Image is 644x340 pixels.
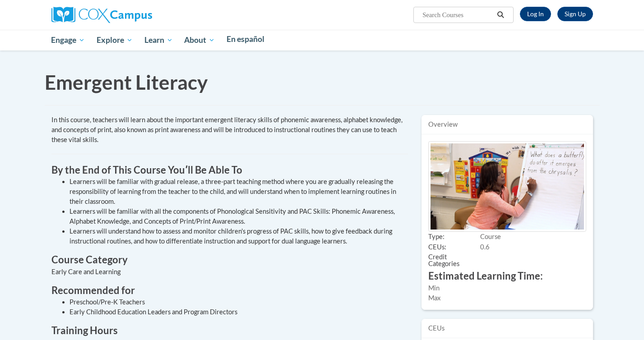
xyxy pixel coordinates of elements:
span: En español [227,34,264,44]
a: Cox Campus [51,10,152,18]
span: Explore [97,35,133,46]
a: Register [557,7,593,21]
h3: Estimated Learning Time: [428,269,586,283]
span: Learn [144,35,173,46]
button: Search [494,9,507,20]
div: CEUs [422,319,593,338]
value: Early Care and Learning [51,268,120,276]
img: Cox Campus [51,7,152,23]
a: Log In [520,7,551,21]
img: Image of Course [428,141,586,232]
li: Learners will be familiar with gradual release, a three-part teaching method where you are gradua... [69,177,408,207]
h3: By the End of This Course Youʹll Be Able To [51,163,408,177]
span: Engage [51,35,85,46]
h3: Recommended for [51,284,408,298]
div: Overview [422,115,593,134]
div: Min [428,283,586,293]
li: Learners will understand how to assess and monitor children's progress of PAC skills, how to give... [69,226,408,246]
li: Early Childhood Education Leaders and Program Directors [69,307,408,317]
div: Max [428,293,586,303]
h3: Training Hours [51,324,408,338]
span: Type: [428,232,480,242]
a: Explore [91,30,139,51]
span: Credit Categories [428,253,480,269]
span: 0.6 [480,243,490,251]
i:  [496,12,505,18]
li: Learners will be familiar with all the components of Phonological Sensitivity and PAC Skills: Pho... [69,207,408,226]
a: Engage [46,30,91,51]
div: Main menu [38,30,607,51]
span: CEUs: [428,243,480,253]
span: Emergent Literacy [45,70,208,94]
span: Course [480,233,501,240]
a: About [178,30,221,51]
span: About [184,35,215,46]
a: Learn [139,30,179,51]
a: En español [221,30,270,49]
h3: Course Category [51,253,408,267]
div: In this course, teachers will learn about the important emergent literacy skills of phonemic awar... [51,115,408,145]
li: Preschool/Pre-K Teachers [69,297,408,307]
input: Search Courses [422,9,494,20]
